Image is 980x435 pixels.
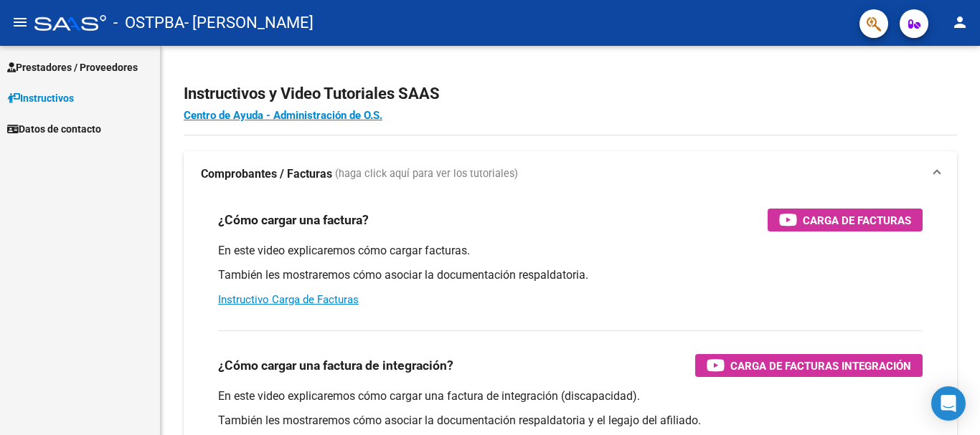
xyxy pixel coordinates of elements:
span: Carga de Facturas [803,211,911,229]
span: - OSTPBA [113,7,184,39]
a: Instructivo Carga de Facturas [218,293,359,306]
h2: Instructivos y Video Tutoriales SAAS [184,80,957,107]
h3: ¿Cómo cargar una factura de integración? [218,355,453,376]
p: En este video explicaremos cómo cargar facturas. [218,243,923,259]
p: También les mostraremos cómo asociar la documentación respaldatoria y el legajo del afiliado. [218,413,923,429]
span: Datos de contacto [7,121,101,137]
span: Instructivos [7,90,74,106]
button: Carga de Facturas Integración [695,354,923,377]
mat-icon: menu [11,14,29,31]
button: Carga de Facturas [768,209,923,231]
span: Carga de Facturas Integración [730,357,911,375]
mat-expansion-panel-header: Comprobantes / Facturas (haga click aquí para ver los tutoriales) [184,151,957,197]
span: Prestadores / Proveedores [7,59,138,75]
span: (haga click aquí para ver los tutoriales) [335,166,518,182]
p: En este video explicaremos cómo cargar una factura de integración (discapacidad). [218,388,923,404]
p: También les mostraremos cómo asociar la documentación respaldatoria. [218,267,923,283]
div: Open Intercom Messenger [931,386,966,421]
strong: Comprobantes / Facturas [201,166,332,182]
mat-icon: person [951,14,969,31]
span: - [PERSON_NAME] [184,7,314,39]
h3: ¿Cómo cargar una factura? [218,210,369,230]
a: Centro de Ayuda - Administración de O.S. [184,109,382,122]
